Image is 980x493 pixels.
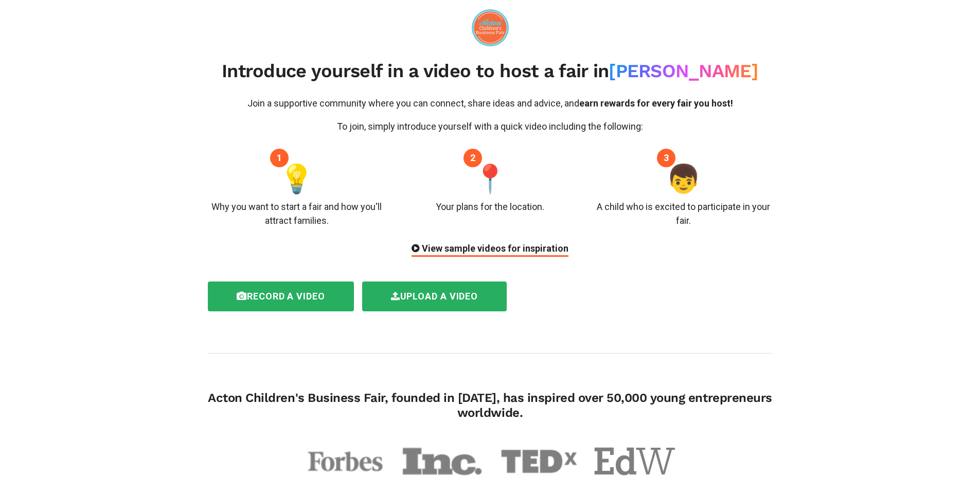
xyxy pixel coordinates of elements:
img: logo-09e7f61fd0461591446672a45e28a4aa4e3f772ea81a4ddf9c7371a8bcc222a1.png [472,9,509,46]
div: 3 [657,149,675,167]
p: To join, simply introduce yourself with a quick video including the following: [208,119,772,133]
div: 1 [270,149,289,167]
img: tedx-13a865a45376fdabb197df72506254416b52198507f0d7e8a0b1bf7ecf255dd6.png [498,445,579,478]
label: Record a video [208,281,354,311]
img: inc-ff44fbf6c2e08814d02e9de779f5dfa52292b9cd745a9c9ba490939733b0a811.png [401,445,483,478]
div: View sample videos for inspiration [412,241,568,257]
p: Join a supportive community where you can connect, share ideas and advice, and [208,96,772,110]
h4: Acton Children's Business Fair, founded in [DATE], has inspired over 50,000 young entrepreneurs w... [208,391,772,420]
img: educationweek-b44e3a78a0cc50812acddf996c80439c68a45cffb8f3ee3cd50a8b6969dbcca9.png [594,447,675,476]
span: [PERSON_NAME] [609,60,758,82]
span: 👦 [666,158,701,200]
div: A child who is excited to participate in your fair. [594,200,772,227]
img: forbes-fa5d64866bcb1cab5e5385ee4197b3af65bd4ce70a33c46b7494fa0b80b137fa.png [305,445,386,478]
label: Upload a video [362,281,507,311]
div: Why you want to start a fair and how you'll attract families. [208,200,386,227]
span: 💡 [279,158,314,200]
div: Your plans for the location. [436,200,544,214]
h2: Introduce yourself in a video to host a fair in [208,60,772,82]
div: 2 [464,149,482,167]
span: earn rewards for every fair you host! [579,98,733,109]
span: 📍 [473,158,507,200]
